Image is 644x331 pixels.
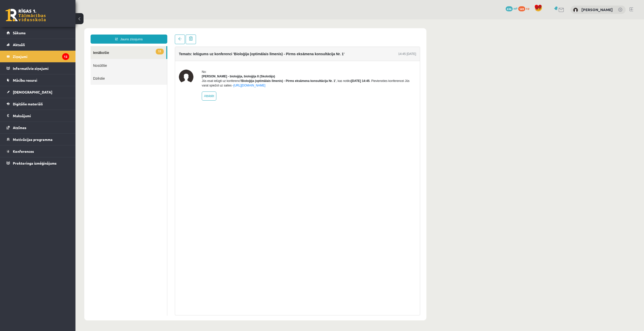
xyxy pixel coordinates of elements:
span: Motivācijas programma [13,137,53,142]
a: Dzēstie [15,52,92,65]
span: Proktoringa izmēģinājums [13,161,57,165]
a: [URL][DOMAIN_NAME] [158,64,190,68]
a: Jauns ziņojums [15,15,92,24]
a: Atzīmes [7,122,69,133]
a: Informatīvie ziņojumi [7,63,69,74]
b: 'Bioloģija (optimālais līmenis) - Pirms eksāmena konsultācija Nr. 1' [165,60,260,63]
span: Aktuāli [13,42,25,47]
a: Maksājumi [7,110,69,122]
a: 11Ienākošie [15,27,91,40]
b: [DATE] 14:45 [275,60,294,63]
a: 636 mP [506,6,517,10]
legend: Ziņojumi [13,51,69,62]
img: Aleksandrs Krutjko [573,8,578,13]
legend: Maksājumi [13,110,69,122]
span: Sākums [13,31,26,35]
span: Mācību resursi [13,78,37,82]
i: 12 [62,53,69,60]
span: xp [526,6,529,10]
span: Atzīmes [13,125,26,130]
div: Jūs esat ielūgti uz konferenci , kas notiks . Pievienoties konferencei Jūs varat spiežot uz saites - [126,59,341,68]
a: Mācību resursi [7,74,69,86]
span: mP [513,6,517,10]
a: Proktoringa izmēģinājums [7,157,69,169]
a: Ziņojumi12 [7,51,69,62]
legend: Informatīvie ziņojumi [13,63,69,74]
div: No: [126,50,341,55]
span: 11 [80,29,88,35]
div: 14:45 [DATE] [323,32,341,37]
a: 569 xp [518,6,532,10]
img: Elza Saulīte - bioloģija, bioloģija II [103,50,118,65]
a: Nosūtītie [15,40,92,52]
span: 636 [506,6,513,11]
span: 569 [518,6,525,11]
a: Konferences [7,145,69,157]
strong: [PERSON_NAME] - bioloģija, bioloģija II (Skolotājs) [126,55,199,59]
a: Rīgas 1. Tālmācības vidusskola [6,9,46,21]
span: [DEMOGRAPHIC_DATA] [13,90,52,94]
span: Digitālie materiāli [13,102,43,106]
a: Motivācijas programma [7,134,69,145]
a: [PERSON_NAME] [581,7,613,12]
span: Konferences [13,149,34,154]
a: Aktuāli [7,39,69,50]
a: Sākums [7,27,69,39]
a: Atbildēt [126,72,141,81]
a: Digitālie materiāli [7,98,69,110]
a: [DEMOGRAPHIC_DATA] [7,86,69,98]
h4: Temats: Ielūgums uz konferenci 'Bioloģija (optimālais līmenis) - Pirms eksāmena konsultācija Nr. 1' [103,33,269,37]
